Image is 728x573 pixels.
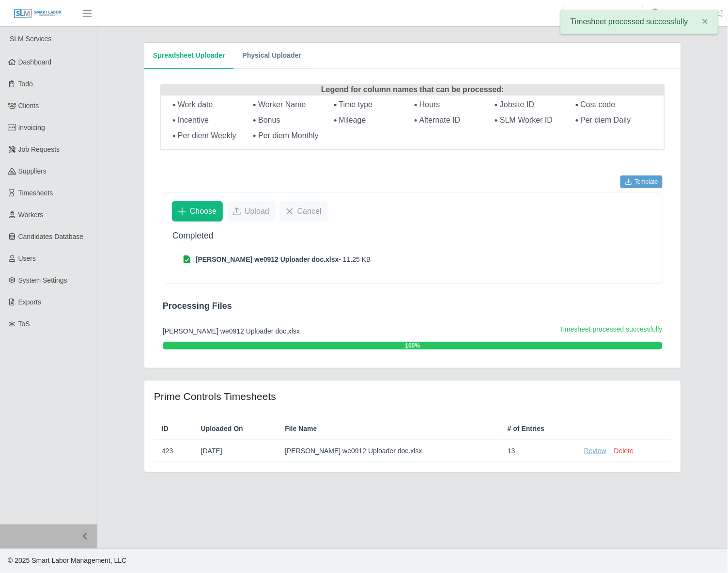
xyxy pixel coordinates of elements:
[405,341,420,350] div: 100%
[18,58,52,66] span: Dashboard
[18,233,84,240] span: Candidates Database
[154,440,193,462] td: 423
[18,102,39,110] span: Clients
[196,255,339,264] span: [PERSON_NAME] we0912 Uploader doc.xlsx
[258,116,280,124] span: Bonus
[584,446,606,456] a: Review
[18,167,46,175] span: Suppliers
[18,124,45,131] span: Invoicing
[614,446,634,456] button: Delete
[172,231,653,241] h5: Completed
[563,5,643,22] input: Search
[279,201,328,222] button: Cancel
[193,440,278,462] td: [DATE]
[154,390,494,402] h4: Prime Controls Timesheets
[285,424,317,434] span: File Name
[508,424,544,434] span: # of Entries
[667,8,723,18] a: [PERSON_NAME]
[162,424,169,434] span: ID
[163,299,663,313] h3: Processing Files
[620,175,663,188] button: Template
[581,116,631,124] span: Per diem Daily
[18,211,44,219] span: Workers
[500,116,553,124] span: SLM Worker ID
[163,326,300,336] span: [PERSON_NAME] we0912 Uploader doc.xlsx
[14,8,62,19] img: SLM Logo
[339,116,366,124] span: Mileage
[178,100,213,109] span: Work date
[144,43,234,69] button: Spreadsheet Uploader
[277,440,500,462] td: [PERSON_NAME] we0912 Uploader doc.xlsx
[560,10,718,34] div: Timesheet processed successfully
[245,206,269,217] span: Upload
[419,116,460,124] span: Alternate ID
[190,206,217,217] span: Choose
[258,131,319,140] span: Per diem Monthly
[258,100,306,109] span: Worker Name
[234,43,310,69] button: Physical Uploader
[18,80,33,88] span: Todo
[500,440,576,462] td: 13
[297,206,322,217] span: Cancel
[172,201,223,222] button: Choose
[161,84,664,95] legend: Legend for column names that can be processed:
[227,201,276,222] button: Upload
[178,116,209,124] span: Incentive
[18,145,60,153] span: Job Requests
[559,324,663,334] span: Timesheet processed successfully
[419,100,440,109] span: Hours
[581,100,616,109] span: Cost code
[500,100,534,109] span: Jobsite ID
[18,298,41,306] span: Exports
[18,320,30,328] span: ToS
[10,35,51,43] span: SLM Services
[18,189,53,197] span: Timesheets
[201,424,243,434] span: Uploaded On
[339,100,373,109] span: Time type
[178,131,236,140] span: Per diem Weekly
[18,276,67,284] span: System Settings
[8,557,126,565] span: © 2025 Smart Labor Management, LLC
[18,255,36,262] span: Users
[339,255,371,264] span: - 11.25 KB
